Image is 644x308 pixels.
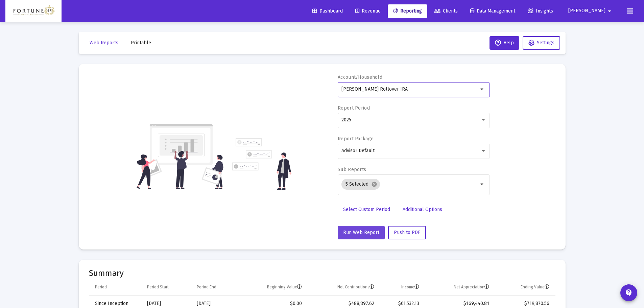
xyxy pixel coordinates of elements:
[429,4,463,18] a: Clients
[343,230,379,235] span: Run Web Report
[560,4,622,18] button: [PERSON_NAME]
[307,279,379,295] td: Column Net Contributions
[478,180,486,188] mat-icon: arrow_drop_down
[239,279,307,295] td: Column Beginning Value
[267,284,302,290] div: Beginning Value
[338,167,366,172] label: Sub Reports
[355,8,381,14] span: Revenue
[135,123,228,190] img: reporting
[470,8,515,14] span: Data Management
[403,207,442,212] span: Additional Options
[232,138,291,190] img: reporting-alt
[338,226,385,239] button: Run Web Report
[521,284,549,290] div: Ending Value
[307,4,348,18] a: Dashboard
[523,36,560,50] button: Settings
[522,4,558,18] a: Insights
[343,207,390,212] span: Select Custom Period
[388,4,427,18] a: Reporting
[478,85,486,93] mat-icon: arrow_drop_down
[341,179,380,190] mat-chip: 5 Selected
[388,226,426,239] button: Push to PDF
[341,87,478,92] input: Search or select an account or household
[394,230,420,235] span: Push to PDF
[197,300,234,307] div: [DATE]
[90,40,118,46] span: Web Reports
[192,279,239,295] td: Column Period End
[147,300,187,307] div: [DATE]
[341,148,375,153] span: Advisor Default
[528,8,553,14] span: Insights
[434,8,458,14] span: Clients
[605,4,614,18] mat-icon: arrow_drop_down
[495,40,514,46] span: Help
[338,136,374,142] label: Report Package
[537,40,554,46] span: Settings
[393,8,422,14] span: Reporting
[197,284,216,290] div: Period End
[350,4,386,18] a: Revenue
[142,279,192,295] td: Column Period Start
[568,8,605,14] span: [PERSON_NAME]
[338,105,370,111] label: Report Period
[89,279,142,295] td: Column Period
[125,36,157,50] button: Printable
[312,8,343,14] span: Dashboard
[337,284,374,290] div: Net Contributions
[371,181,377,187] mat-icon: cancel
[338,74,382,80] label: Account/Household
[95,284,107,290] div: Period
[454,284,489,290] div: Net Appreciation
[89,270,555,277] mat-card-title: Summary
[147,284,169,290] div: Period Start
[401,284,419,290] div: Income
[465,4,521,18] a: Data Management
[341,177,478,191] mat-chip-list: Selection
[341,117,351,123] span: 2025
[379,279,424,295] td: Column Income
[131,40,151,46] span: Printable
[10,4,56,18] img: Dashboard
[494,279,555,295] td: Column Ending Value
[625,289,633,297] mat-icon: contact_support
[84,36,124,50] button: Web Reports
[490,36,519,50] button: Help
[424,279,494,295] td: Column Net Appreciation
